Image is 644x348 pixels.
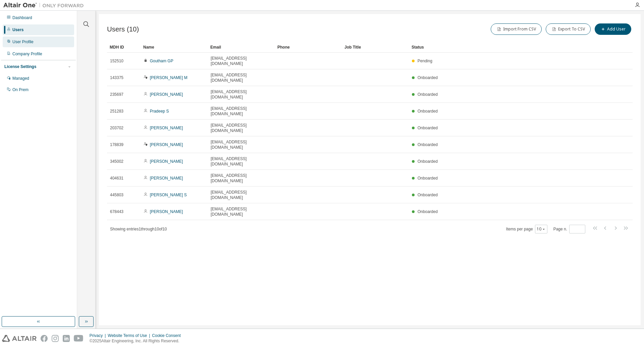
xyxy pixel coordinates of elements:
p: © 2025 Altair Engineering, Inc. All Rights Reserved. [90,338,185,344]
span: Showing entries 1 through 10 of 10 [110,227,167,231]
span: [EMAIL_ADDRESS][DOMAIN_NAME] [211,173,272,184]
div: Dashboard [12,15,32,20]
div: MDH ID [110,42,138,53]
div: Managed [12,76,29,81]
a: [PERSON_NAME] M [150,75,187,80]
a: Goutham GP [150,59,173,63]
span: Onboarded [418,159,438,164]
div: Job Title [344,42,406,53]
a: [PERSON_NAME] S [150,193,187,197]
span: Onboarded [418,209,438,214]
span: 178839 [110,142,123,147]
a: [PERSON_NAME] [150,126,183,130]
span: Onboarded [418,142,438,147]
span: [EMAIL_ADDRESS][DOMAIN_NAME] [211,106,272,117]
a: [PERSON_NAME] [150,159,183,164]
span: Onboarded [418,193,438,197]
div: Privacy [90,333,108,338]
div: Website Terms of Use [108,333,152,338]
div: Users [12,27,23,32]
span: 251283 [110,109,123,114]
span: [EMAIL_ADDRESS][DOMAIN_NAME] [211,139,272,150]
span: Onboarded [418,176,438,181]
a: [PERSON_NAME] [150,209,183,214]
span: [EMAIL_ADDRESS][DOMAIN_NAME] [211,56,272,66]
span: [EMAIL_ADDRESS][DOMAIN_NAME] [211,206,272,217]
span: 152510 [110,58,123,64]
img: linkedin.svg [63,335,70,342]
span: 143375 [110,75,123,80]
div: Status [412,42,598,53]
a: [PERSON_NAME] [150,176,183,181]
span: 235697 [110,92,123,97]
div: On Prem [12,87,29,92]
div: Name [143,42,205,53]
span: Onboarded [418,109,438,114]
span: 445803 [110,192,123,198]
div: User Profile [12,39,34,45]
span: 678443 [110,209,123,214]
a: [PERSON_NAME] [150,92,183,97]
span: Onboarded [418,126,438,130]
span: [EMAIL_ADDRESS][DOMAIN_NAME] [211,190,272,200]
span: 203702 [110,125,123,131]
span: Onboarded [418,75,438,80]
div: License Settings [4,64,36,69]
span: Page n. [553,225,585,233]
span: Onboarded [418,92,438,97]
span: [EMAIL_ADDRESS][DOMAIN_NAME] [211,123,272,133]
span: [EMAIL_ADDRESS][DOMAIN_NAME] [211,72,272,83]
div: Phone [277,42,339,53]
img: youtube.svg [74,335,84,342]
img: instagram.svg [52,335,59,342]
button: Add User [595,23,631,35]
a: Pradeep S [150,109,169,114]
span: [EMAIL_ADDRESS][DOMAIN_NAME] [211,156,272,167]
a: [PERSON_NAME] [150,142,183,147]
span: Users (10) [107,25,139,33]
span: Items per page [506,225,547,233]
button: 10 [537,226,546,232]
span: [EMAIL_ADDRESS][DOMAIN_NAME] [211,89,272,100]
div: Company Profile [12,51,42,57]
div: Email [210,42,272,53]
img: altair_logo.svg [2,335,37,342]
span: 345002 [110,159,123,164]
button: Export To CSV [546,23,591,35]
span: Pending [418,59,432,63]
img: facebook.svg [41,335,48,342]
img: Altair One [3,2,87,9]
div: Cookie Consent [152,333,184,338]
span: 404631 [110,176,123,181]
button: Import From CSV [491,23,542,35]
